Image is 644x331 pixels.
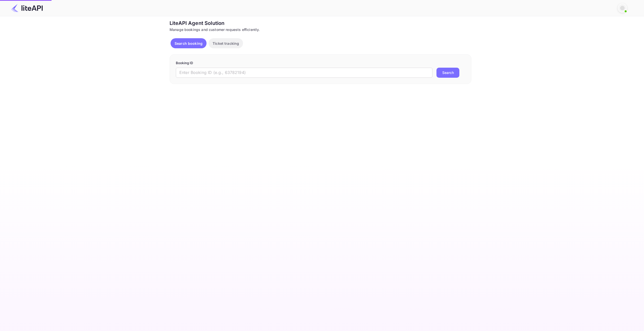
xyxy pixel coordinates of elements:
[170,27,471,32] div: Manage bookings and customer requests efficiently.
[175,41,203,46] p: Search booking
[176,68,432,78] input: Enter Booking ID (e.g., 63782194)
[176,61,465,66] p: Booking ID
[170,19,471,27] div: LiteAPI Agent Solution
[436,68,459,78] button: Search
[11,4,43,12] img: LiteAPI Logo
[213,41,239,46] p: Ticket tracking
